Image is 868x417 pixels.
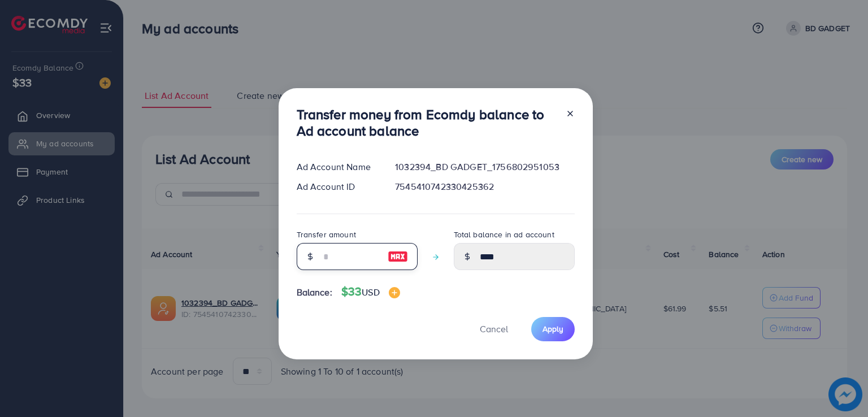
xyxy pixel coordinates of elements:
span: Apply [542,323,563,335]
span: USD [362,286,379,298]
h3: Transfer money from Ecomdy balance to Ad account balance [297,106,557,139]
label: Total balance in ad account [454,229,554,240]
span: Balance: [297,286,332,299]
div: Ad Account ID [288,180,387,193]
h4: $33 [341,285,400,299]
img: image [388,250,408,263]
button: Apply [531,317,575,341]
button: Cancel [466,317,522,341]
span: Cancel [480,323,508,335]
div: 1032394_BD GADGET_1756802951053 [386,160,583,173]
div: Ad Account Name [288,160,387,173]
label: Transfer amount [297,229,356,240]
div: 7545410742330425362 [386,180,583,193]
img: image [389,287,400,298]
